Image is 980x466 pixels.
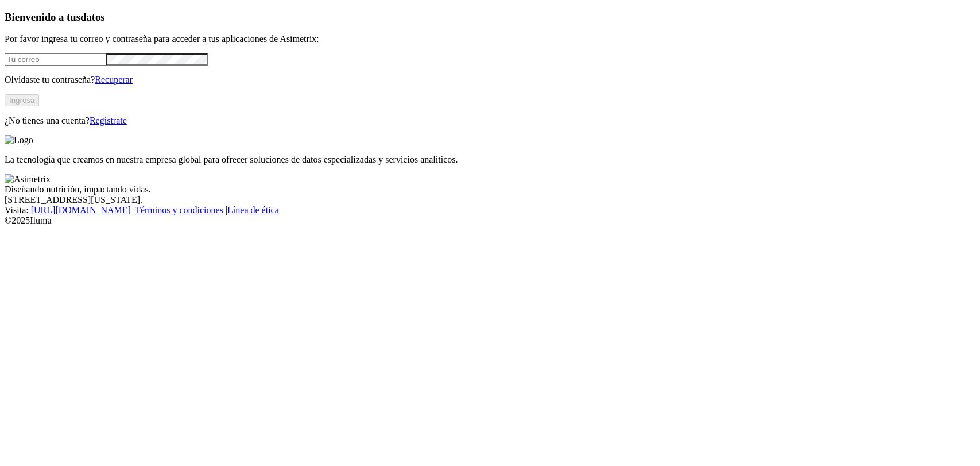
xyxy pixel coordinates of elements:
a: Términos y condiciones [135,205,223,215]
a: [URL][DOMAIN_NAME] [31,205,131,215]
div: © 2025 Iluma [5,215,975,226]
img: Asimetrix [5,174,51,184]
p: La tecnología que creamos en nuestra empresa global para ofrecer soluciones de datos especializad... [5,155,975,165]
div: Visita : | | [5,205,975,215]
a: Regístrate [90,115,127,125]
button: Ingresa [5,94,39,106]
p: Por favor ingresa tu correo y contraseña para acceder a tus aplicaciones de Asimetrix: [5,34,975,44]
a: Recuperar [95,75,133,84]
p: Olvidaste tu contraseña? [5,75,975,85]
p: ¿No tienes una cuenta? [5,115,975,126]
span: datos [80,11,105,23]
a: Línea de ética [227,205,279,215]
div: [STREET_ADDRESS][US_STATE]. [5,195,975,205]
h3: Bienvenido a tus [5,11,975,24]
img: Logo [5,135,33,145]
div: Diseñando nutrición, impactando vidas. [5,184,975,195]
input: Tu correo [5,53,106,66]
